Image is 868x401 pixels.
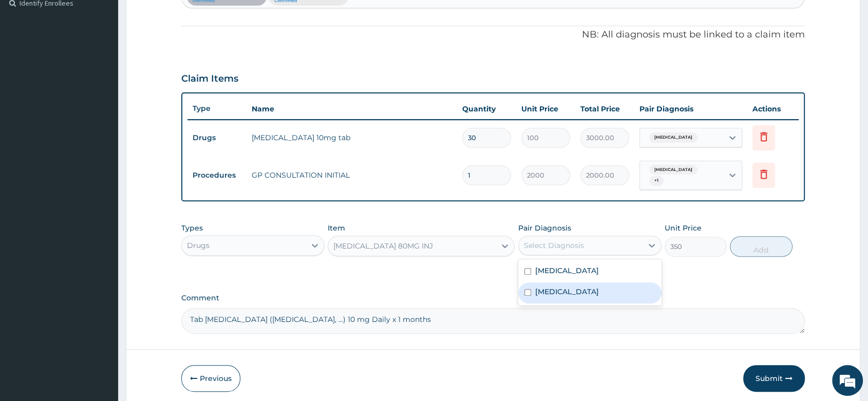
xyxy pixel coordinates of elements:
th: Quantity [457,99,516,119]
span: [MEDICAL_DATA] [649,165,697,175]
div: Minimize live chat window [168,5,193,30]
label: Pair Diagnosis [518,223,571,233]
div: Select Diagnosis [524,240,584,251]
span: + 1 [649,176,664,186]
button: Add [730,236,792,257]
th: Total Price [575,99,634,119]
label: Comment [181,294,805,302]
div: Chat with us now [53,58,173,71]
label: Types [181,224,203,233]
th: Type [187,99,247,118]
td: Procedures [187,166,247,185]
th: Name [247,99,457,119]
p: NB: All diagnosis must be linked to a claim item [181,28,805,42]
label: [MEDICAL_DATA] [535,265,599,276]
td: [MEDICAL_DATA] 10mg tab [247,127,457,148]
th: Actions [747,99,799,119]
button: Submit [743,365,805,392]
th: Unit Price [516,99,575,119]
div: [MEDICAL_DATA] 80MG INJ [333,241,433,251]
div: Drugs [187,240,210,251]
td: Drugs [187,128,247,147]
textarea: Type your message and hit 'Enter' [5,280,196,316]
button: Previous [181,365,240,392]
h3: Claim Items [181,73,238,85]
label: [MEDICAL_DATA] [535,287,599,297]
td: GP CONSULTATION INITIAL [247,165,457,185]
label: Unit Price [665,223,702,233]
span: We're online! [60,129,142,233]
th: Pair Diagnosis [634,99,747,119]
label: Item [328,223,345,233]
img: d_794563401_company_1708531726252_794563401 [19,51,42,77]
span: [MEDICAL_DATA] [649,132,697,143]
